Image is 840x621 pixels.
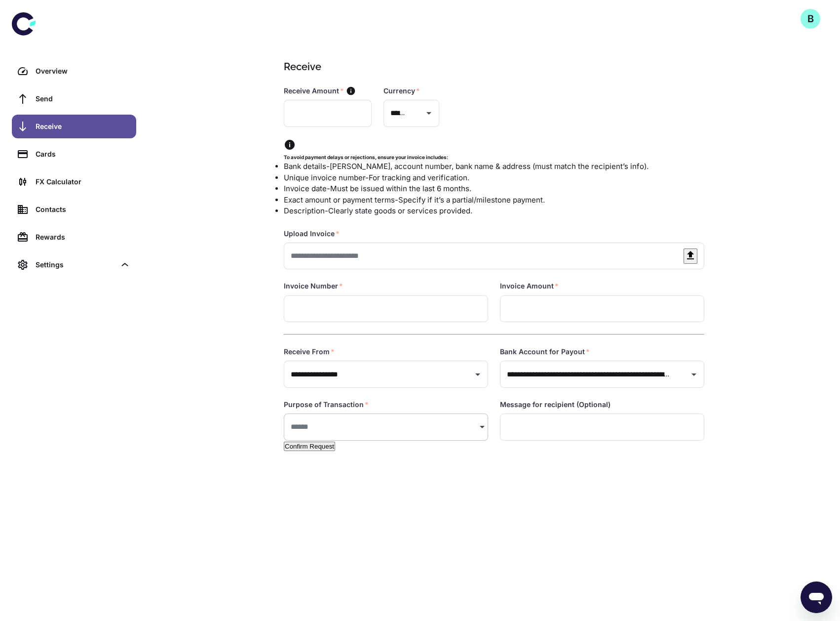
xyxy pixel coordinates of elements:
[36,121,130,132] div: Receive
[383,86,420,96] label: Currency
[284,229,340,239] label: Upload Invoice
[12,253,136,277] div: Settings
[687,368,701,381] button: Open
[36,149,130,160] div: Cards
[284,173,365,182] span: Unique invoice number
[422,106,436,120] button: Open
[36,232,130,243] div: Rewards
[500,347,590,357] label: Bank Account for Payout
[500,281,559,291] label: Invoice Amount
[284,86,344,96] label: Receive Amount
[284,281,343,291] label: Invoice Number
[12,170,136,194] a: FX Calculator
[284,183,704,195] p: - Must be issued within the last 6 months.
[284,442,335,451] button: Confirm Request
[284,172,704,184] p: - For tracking and verification.
[284,347,335,357] label: Receive From
[12,142,136,166] a: Cards
[12,198,136,221] a: Contacts
[284,184,327,193] span: Invoice date
[36,66,130,77] div: Overview
[36,176,130,187] div: FX Calculator
[284,162,326,171] span: Bank details
[284,154,704,161] h6: To avoid payment delays or rejections, ensure your invoice includes:
[12,225,136,249] a: Rewards
[36,259,115,270] div: Settings
[12,59,136,83] a: Overview
[475,420,489,434] button: Open
[284,161,704,172] p: - [PERSON_NAME], account number, bank name & address (must match the recipient’s info).
[284,400,369,410] label: Purpose of Transaction
[284,59,700,74] h1: Receive
[36,204,130,215] div: Contacts
[284,206,325,215] span: Description
[36,93,130,104] div: Send
[284,206,704,217] p: - Clearly state goods or services provided.
[284,195,704,206] p: - Specify if it’s a partial/milestone payment.
[12,115,136,138] a: Receive
[801,9,820,29] button: B
[801,581,832,613] iframe: Button to launch messaging window
[284,195,395,205] span: Exact amount or payment terms
[471,368,485,381] button: Open
[12,87,136,111] a: Send
[500,400,611,410] label: Message for recipient (Optional)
